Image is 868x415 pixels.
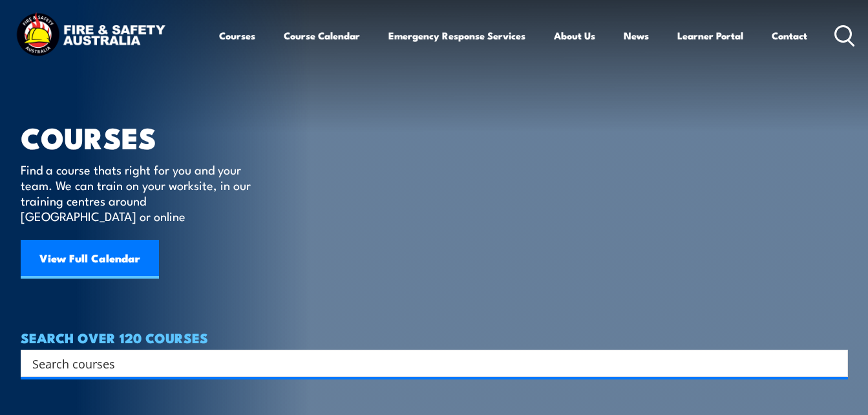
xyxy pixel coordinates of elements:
[21,240,159,279] a: View Full Calendar
[677,20,743,51] a: Learner Portal
[825,354,843,372] button: Search magnifier button
[35,354,822,372] form: Search form
[21,330,848,345] h4: SEARCH OVER 120 COURSES
[624,20,649,51] a: News
[772,20,807,51] a: Contact
[21,162,257,224] p: Find a course thats right for you and your team. We can train on your worksite, in our training c...
[21,124,270,149] h1: COURSES
[32,354,820,373] input: Search input
[219,20,255,51] a: Courses
[554,20,595,51] a: About Us
[284,20,360,51] a: Course Calendar
[388,20,525,51] a: Emergency Response Services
